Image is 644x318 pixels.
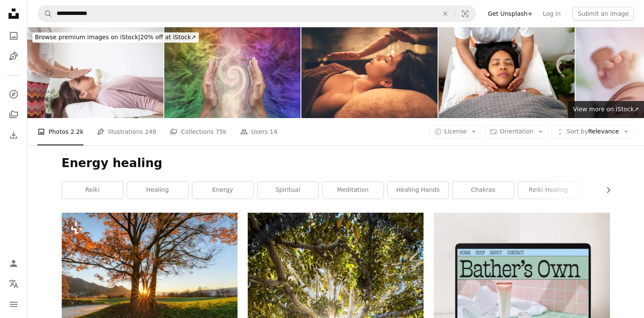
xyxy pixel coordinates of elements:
[388,182,449,199] a: healing hands
[455,6,475,22] button: Visual search
[436,6,455,22] button: Clear
[5,127,22,144] a: Download History
[35,34,140,40] span: Browse premium images on iStock |
[5,86,22,103] a: Explore
[552,125,634,139] button: Sort byRelevance
[601,182,610,199] button: scroll list to the right
[164,27,301,118] img: Working with high vibe double spiral spectrum healing energy
[5,27,22,44] a: Photos
[145,127,157,136] span: 248
[62,268,238,275] a: a tree with yellow leaves and a road with grass and trees
[438,27,575,118] img: female reiki therapist gently placing hands near a relaxed hispanic patient's head
[215,127,226,136] span: 75k
[5,275,22,292] button: Language
[5,106,22,123] a: Collections
[62,182,123,199] a: reiki
[538,7,566,20] a: Log in
[323,182,384,199] a: meditation
[270,127,278,136] span: 14
[240,118,278,145] a: Users 14
[5,296,22,313] button: Menu
[127,182,188,199] a: healing
[483,7,538,20] a: Get Unsplash+
[573,106,639,113] span: View more on iStock ↗
[258,182,318,199] a: spiritual
[568,101,644,118] a: View more on iStock↗
[37,5,476,22] form: Find visuals sitewide
[301,27,438,118] img: Young woman relaxing with body and face massage at spa
[429,125,482,139] button: License
[38,6,52,22] button: Search Unsplash
[5,48,22,65] a: Illustrations
[192,182,253,199] a: energy
[567,128,588,135] span: Sort by
[572,7,634,20] button: Submit an image
[97,118,156,145] a: Illustrations 248
[485,125,548,139] button: Orientation
[518,182,579,199] a: reiki healing
[567,127,619,136] span: Relevance
[500,128,533,135] span: Orientation
[35,34,196,40] span: 20% off at iStock ↗
[27,27,204,48] a: Browse premium images on iStock|20% off at iStock↗
[453,182,514,199] a: chakras
[583,182,644,199] a: crystals
[62,156,610,171] h1: Energy healing
[170,118,226,145] a: Collections 75k
[27,27,163,118] img: Woman receiving new age therapy
[444,128,467,135] span: License
[5,255,22,272] a: Log in / Sign up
